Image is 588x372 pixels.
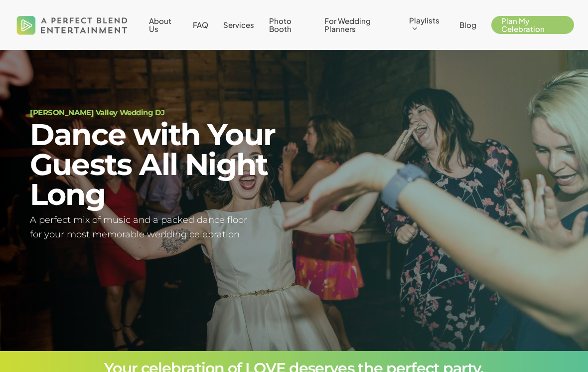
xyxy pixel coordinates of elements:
[223,20,254,29] span: Services
[193,21,208,29] a: FAQ
[223,21,254,29] a: Services
[324,17,394,33] a: For Wedding Planners
[14,7,131,43] img: A Perfect Blend Entertainment
[459,21,476,29] a: Blog
[501,16,545,33] span: Plan My Celebration
[149,17,177,33] a: About Us
[409,16,444,33] a: Playlists
[324,16,371,33] span: For Wedding Planners
[491,17,574,33] a: Plan My Celebration
[193,20,208,29] span: FAQ
[409,15,440,25] span: Playlists
[269,17,309,33] a: Photo Booth
[269,16,292,33] span: Photo Booth
[30,109,282,116] h1: [PERSON_NAME] Valley Wedding DJ
[459,20,476,29] span: Blog
[149,16,171,33] span: About Us
[30,120,282,209] h2: Dance with Your Guests All Night Long
[30,213,282,242] h5: A perfect mix of music and a packed dance floor for your most memorable wedding celebration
